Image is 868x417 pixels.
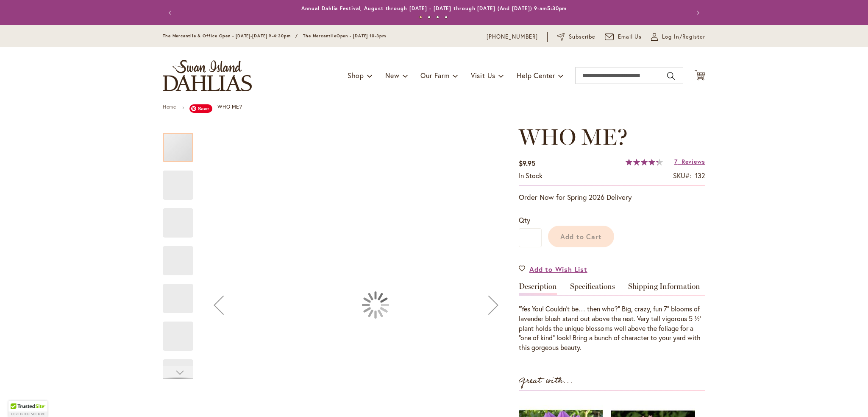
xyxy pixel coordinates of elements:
strong: SKU [673,171,691,180]
span: Help Center [517,71,555,80]
a: Subscribe [557,33,595,41]
a: Add to Wish List [519,264,587,274]
span: $9.95 [519,159,535,168]
a: Description [519,283,557,295]
a: Home [163,104,176,110]
div: 132 [695,171,705,181]
strong: WHO ME? [217,104,242,110]
a: store logo [163,60,252,91]
a: Email Us [605,33,642,41]
span: Our Farm [420,71,449,80]
div: Who Me? [163,351,202,389]
div: Who Me? [163,275,202,313]
button: 2 of 4 [428,16,431,19]
p: Order Now for Spring 2026 Delivery [519,192,705,202]
div: Who Me? [163,238,202,275]
strong: Great with... [519,374,573,388]
div: Who Me? [163,124,202,162]
span: Log In/Register [662,33,705,41]
span: WHO ME? [519,123,628,150]
button: 4 of 4 [445,16,448,19]
span: Qty [519,215,530,224]
button: Previous [163,4,180,21]
button: Next [688,4,705,21]
a: 7 Reviews [674,157,705,165]
span: Shop [348,71,364,80]
div: “Yes You! Couldn’t be… then who?” Big, crazy, fun 7” blooms of lavender blush stand out above the... [519,304,705,353]
span: Save [189,104,212,113]
div: 88% [626,159,663,165]
span: In stock [519,171,542,180]
span: Email Us [618,33,642,41]
div: Next [163,366,193,379]
span: Visit Us [471,71,495,80]
a: Shipping Information [628,283,700,295]
span: The Mercantile & Office Open - [DATE]-[DATE] 9-4:30pm / The Mercantile [163,33,337,39]
a: Shop [191,104,203,110]
div: Who Me? [163,313,202,351]
div: TrustedSite Certified [8,401,47,417]
a: Annual Dahlia Festival, August through [DATE] - [DATE] through [DATE] (And [DATE]) 9-am5:30pm [301,5,567,11]
a: Log In/Register [651,33,705,41]
a: Specifications [570,283,615,295]
span: 7 [674,157,678,165]
span: Reviews [682,157,705,165]
span: New [385,71,399,80]
span: Add to Wish List [529,264,587,274]
button: 3 of 4 [436,16,439,19]
span: Open - [DATE] 10-3pm [337,33,386,39]
span: Subscribe [569,33,595,41]
a: [PHONE_NUMBER] [487,33,538,41]
div: Who Me? [163,200,202,238]
button: 1 of 4 [419,16,422,19]
div: Who Me? [163,162,202,200]
div: Availability [519,171,542,181]
div: Detailed Product Info [519,283,705,353]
